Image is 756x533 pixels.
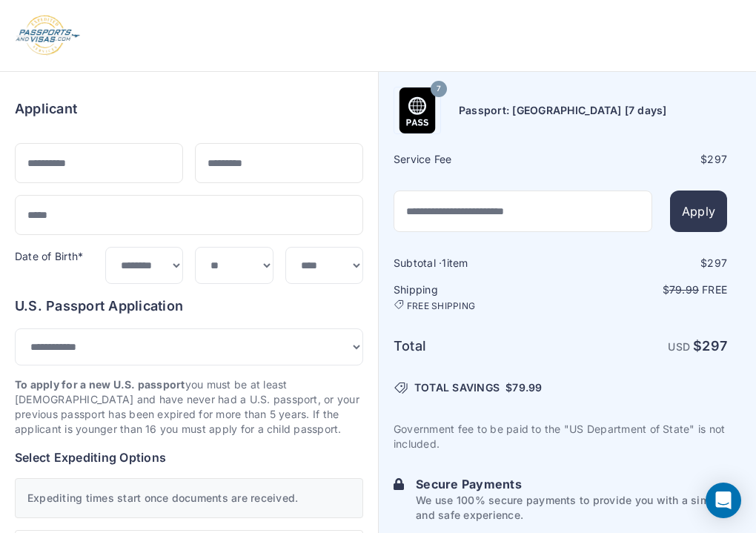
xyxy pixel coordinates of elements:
span: 297 [702,338,727,354]
span: $ [505,380,542,395]
h6: Service Fee [394,152,559,167]
p: you must be at least [DEMOGRAPHIC_DATA] and have never had a U.S. passport, or your previous pass... [15,377,363,437]
span: 1 [442,256,446,269]
h6: U.S. Passport Application [15,296,363,317]
span: Free [702,283,727,296]
img: Product Name [394,87,440,133]
h6: Shipping [394,282,559,312]
h6: Applicant [15,99,77,119]
span: USD [668,340,690,353]
span: 297 [707,153,727,165]
div: Open Intercom Messenger [706,483,741,518]
h6: Secure Payments [416,475,727,493]
p: $ [562,282,727,297]
strong: To apply for a new U.S. passport [15,378,185,391]
span: 79.99 [669,283,699,296]
p: Government fee to be paid to the "US Department of State" is not included. [394,422,727,451]
span: FREE SHIPPING [407,300,475,312]
button: Apply [670,191,727,232]
span: 7 [437,79,441,99]
img: Logo [15,15,81,56]
h6: Select Expediting Options [15,448,363,466]
div: Expediting times start once documents are received. [15,478,363,518]
p: We use 100% secure payments to provide you with a simple and safe experience. [416,493,727,523]
strong: $ [693,338,727,354]
h6: Subtotal · item [394,256,559,271]
div: $ [562,256,727,271]
div: $ [562,152,727,167]
h6: Passport: [GEOGRAPHIC_DATA] [7 days] [459,103,667,118]
span: 79.99 [512,381,542,394]
span: TOTAL SAVINGS [414,380,500,395]
h6: Total [394,336,559,357]
label: Date of Birth* [15,250,83,262]
span: 297 [707,256,727,269]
